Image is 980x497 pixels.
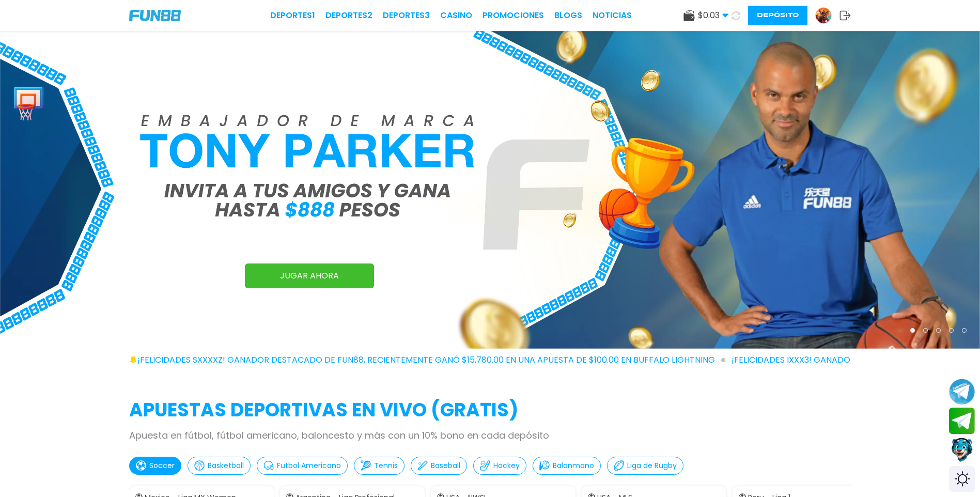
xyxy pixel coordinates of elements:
[277,460,341,471] p: Futbol Americano
[627,460,677,471] p: Liga de Rugby
[533,457,601,475] button: Balonmano
[129,396,851,424] h2: APUESTAS DEPORTIVAS EN VIVO (gratis)
[815,7,839,24] a: Avatar
[949,437,975,463] button: Contact customer service
[553,460,594,471] p: Balonmano
[949,408,975,434] button: Join telegram
[137,354,725,366] span: ¡FELICIDADES sxxxxz! GANADOR DESTACADO DE FUN88, RECIENTEMENTE GANÓ $15,780.00 EN UNA APUESTA DE ...
[149,460,175,471] p: Soccer
[374,460,398,471] p: Tennis
[748,6,807,25] button: Depósito
[698,9,728,22] span: $ 0.03
[208,460,244,471] p: Basketball
[607,457,683,475] button: Liga de Rugby
[411,457,467,475] button: Baseball
[554,9,582,22] a: BLOGS
[129,457,181,475] button: Soccer
[270,9,315,22] a: Deportes1
[949,466,975,492] div: Switch theme
[129,10,181,21] img: Company Logo
[383,9,430,22] a: Deportes3
[257,457,348,475] button: Futbol Americano
[816,8,831,23] img: Avatar
[188,457,251,475] button: Basketball
[493,460,520,471] p: Hockey
[440,9,472,22] a: CASINO
[354,457,405,475] button: Tennis
[483,9,544,22] a: Promociones
[245,263,374,288] a: JUGAR AHORA
[593,9,632,22] a: NOTICIAS
[473,457,526,475] button: Hockey
[431,460,460,471] p: Baseball
[325,9,372,22] a: Deportes2
[949,378,975,405] button: Join telegram channel
[129,428,851,442] p: Apuesta en fútbol, fútbol americano, baloncesto y más con un 10% bono en cada depósito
